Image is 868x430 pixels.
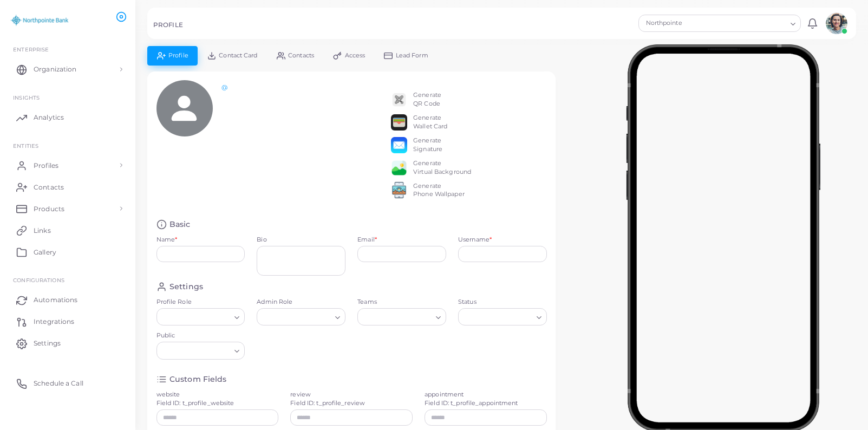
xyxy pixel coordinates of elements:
img: e64e04433dee680bcc62d3a6779a8f701ecaf3be228fb80ea91b313d80e16e10.png [391,160,407,176]
span: Profile [168,53,188,58]
input: Search for option [161,311,231,323]
span: Contacts [34,183,64,192]
div: Generate QR Code [413,91,441,108]
a: Profiles [8,154,127,176]
label: appointment Field ID: t_profile_appointment [425,390,518,408]
span: INSIGHTS [13,94,40,101]
label: Email [357,236,377,244]
input: Search for option [724,17,786,29]
a: Automations [8,289,127,311]
span: Integrations [34,317,74,327]
div: Search for option [458,308,547,325]
span: Products [34,204,64,214]
span: Configurations [13,277,64,283]
img: 522fc3d1c3555ff804a1a379a540d0107ed87845162a92721bf5e2ebbcc3ae6c.png [391,182,407,198]
span: Gallery [34,247,56,257]
input: Search for option [262,311,331,323]
input: Search for option [359,311,432,323]
img: logo [10,10,70,30]
span: Contact Card [219,53,257,58]
img: avatar [826,12,847,34]
label: Profile Role [156,298,245,307]
span: Lead Form [396,53,428,58]
input: Search for option [161,345,231,357]
h5: PROFILE [153,21,183,29]
label: Name [156,236,178,244]
div: Search for option [156,342,245,359]
label: Public [156,331,245,340]
img: apple-wallet.png [391,114,407,131]
h4: Custom Fields [169,374,226,385]
div: Search for option [257,308,345,325]
a: Gallery [8,241,127,263]
div: Search for option [357,308,446,325]
label: Username [458,236,492,244]
div: Search for option [638,15,801,32]
h4: Basic [169,219,191,230]
label: website Field ID: t_profile_website [156,390,234,408]
div: Generate Phone Wallpaper [413,182,465,199]
span: Schedule a Call [34,379,83,388]
span: Profiles [34,161,58,171]
label: Bio [257,236,345,244]
span: Contacts [288,53,314,58]
a: @ [221,83,227,91]
span: Enterprise [13,46,49,53]
div: Search for option [156,308,245,325]
span: Northpointe [644,18,723,29]
label: review Field ID: t_profile_review [290,390,365,408]
span: Organization [34,64,76,74]
label: Admin Role [257,298,345,307]
a: Links [8,219,127,241]
img: qr2.png [391,92,407,108]
label: Status [458,298,547,307]
label: Teams [357,298,446,307]
a: Organization [8,58,127,80]
a: Integrations [8,311,127,333]
span: Links [34,226,51,236]
a: Schedule a Call [8,373,127,394]
span: ENTITIES [13,142,38,149]
a: Settings [8,333,127,354]
span: Access [345,53,366,58]
a: Contacts [8,176,127,198]
div: Generate Wallet Card [413,114,447,131]
img: email.png [391,137,407,153]
div: Generate Signature [413,136,442,154]
input: Search for option [463,311,532,323]
a: Analytics [8,107,127,128]
div: Generate Virtual Background [413,159,471,177]
span: Automations [34,295,77,305]
span: Settings [34,338,61,348]
a: Products [8,198,127,219]
a: avatar [823,12,850,34]
h4: Settings [169,282,203,292]
span: Analytics [34,113,64,122]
